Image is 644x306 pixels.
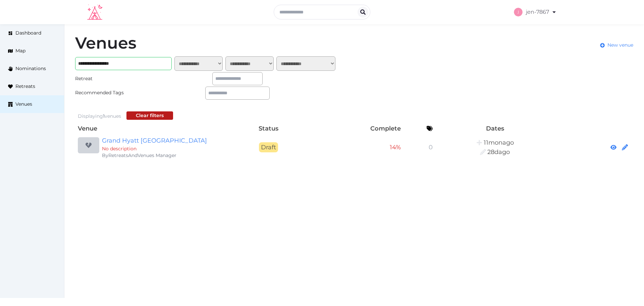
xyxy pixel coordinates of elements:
[75,89,140,96] div: Recommended Tags
[75,35,137,51] h1: Venues
[600,42,633,49] a: New venue
[259,142,278,152] span: Draft
[233,122,304,135] th: Status
[136,112,164,119] div: Clear filters
[15,47,25,54] span: Map
[102,146,137,152] span: No description
[102,136,231,145] a: Grand Hyatt [GEOGRAPHIC_DATA]
[514,3,557,21] a: jen-7867
[15,65,46,72] span: Nominations
[78,113,121,120] div: Displaying venues
[607,42,633,49] span: New venue
[15,101,32,108] span: Venues
[103,113,105,119] span: 1
[75,122,233,135] th: Venue
[304,122,404,135] th: Complete
[429,144,433,151] span: 0
[75,75,140,82] div: Retreat
[15,83,35,90] span: Retreats
[435,122,555,135] th: Dates
[484,139,514,146] span: 8:34AM, October 11th, 2024
[102,152,231,159] div: By RetreatsAndVenues Manager
[15,30,41,37] span: Dashboard
[126,111,173,120] button: Clear filters
[390,144,401,151] span: 14 %
[487,148,510,156] span: 6:04PM, August 6th, 2025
